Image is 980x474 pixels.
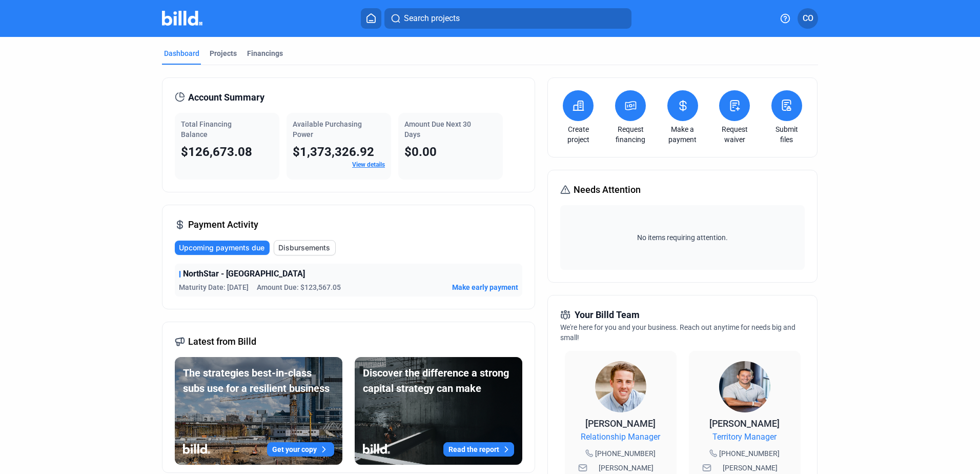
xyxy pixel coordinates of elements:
[452,282,518,292] button: Make early payment
[575,308,640,322] span: Your Billd Team
[404,120,471,139] span: Amount Due Next 30 Days
[175,241,270,255] button: Upcoming payments due
[595,361,646,412] img: Relationship Manager
[443,442,514,457] button: Read the report
[560,124,596,145] a: Create project
[179,282,249,292] span: Maturity Date: [DATE]
[210,48,237,58] div: Projects
[179,243,264,253] span: Upcoming payments due
[181,145,252,159] span: $126,673.08
[274,240,336,255] button: Disbursements
[595,448,656,459] span: [PHONE_NUMBER]
[352,161,385,168] a: View details
[363,365,514,396] div: Discover the difference a strong capital strategy can make
[803,12,813,25] span: CO
[247,48,283,58] div: Financings
[574,183,641,197] span: Needs Attention
[769,124,805,145] a: Submit files
[183,268,305,280] span: NorthStar - [GEOGRAPHIC_DATA]
[612,124,648,145] a: Request financing
[719,361,770,412] img: Territory Manager
[293,120,362,139] span: Available Purchasing Power
[719,448,780,459] span: [PHONE_NUMBER]
[181,120,232,139] span: Total Financing Balance
[278,243,330,253] span: Disbursements
[717,124,752,145] a: Request waiver
[404,12,460,25] span: Search projects
[585,418,656,429] span: [PERSON_NAME]
[712,431,777,443] span: Territory Manager
[564,232,800,243] span: No items requiring attention.
[384,8,631,29] button: Search projects
[293,145,374,159] span: $1,373,326.92
[162,11,202,26] img: Billd Company Logo
[404,145,437,159] span: $0.00
[188,90,264,105] span: Account Summary
[188,218,258,232] span: Payment Activity
[581,431,660,443] span: Relationship Manager
[560,323,795,342] span: We're here for you and your business. Reach out anytime for needs big and small!
[257,282,341,292] span: Amount Due: $123,567.05
[709,418,780,429] span: [PERSON_NAME]
[183,365,334,396] div: The strategies best-in-class subs use for a resilient business
[164,48,199,58] div: Dashboard
[267,442,334,457] button: Get your copy
[798,8,818,29] button: CO
[665,124,701,145] a: Make a payment
[188,334,256,349] span: Latest from Billd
